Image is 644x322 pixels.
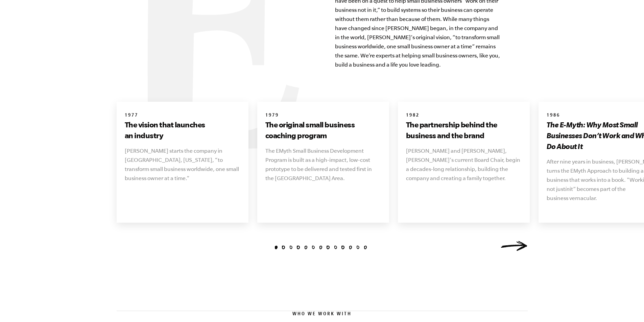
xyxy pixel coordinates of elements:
iframe: Chat Widget [610,290,644,322]
h3: The original small business coaching program [265,119,381,141]
p: [PERSON_NAME] starts the company in [GEOGRAPHIC_DATA], [US_STATE], “to transform small business w... [125,146,240,183]
h6: 1977 [125,113,240,119]
h6: 1979 [265,113,381,119]
p: The EMyth Small Business Development Program is built as a high-impact, low-cost prototype to be ... [265,146,381,183]
p: [PERSON_NAME] and [PERSON_NAME], [PERSON_NAME]’s current Board Chair, begin a decades-long relati... [406,146,522,183]
h6: Who We Work With [117,311,528,318]
h6: 1982 [406,113,522,119]
h3: The vision that launches an industry [125,119,240,141]
a: Next [501,241,528,251]
i: in [565,186,570,192]
h3: The partnership behind the business and the brand [406,119,522,141]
